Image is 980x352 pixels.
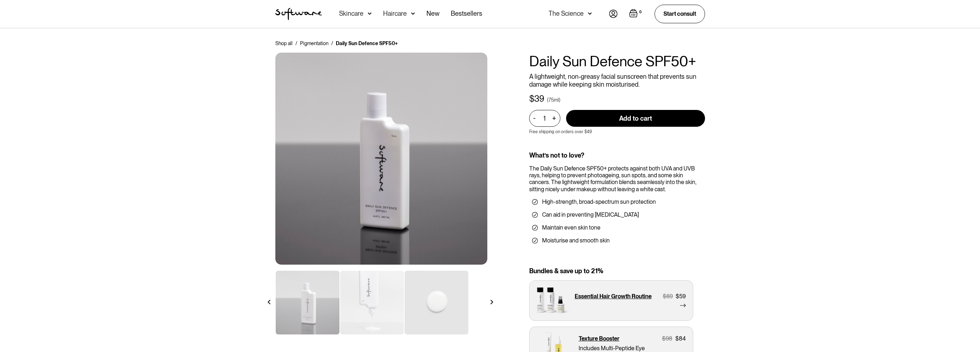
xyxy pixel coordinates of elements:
li: High-strength, broad-spectrum sun protection [532,198,702,206]
p: Free shipping on orders over $49 [529,129,592,134]
div: 84 [679,335,686,342]
img: Software Logo [275,8,322,20]
div: The Daily Sun Defence SPF50+ protects against both UVA and UVB rays, helping to prevent photoagei... [529,165,705,193]
a: Shop all [275,40,293,47]
div: 0 [638,9,643,15]
div: $ [662,335,666,342]
li: Maintain even skin tone [532,224,702,231]
a: Essential Hair Growth Routine$69$59 [529,280,693,321]
img: Ceramide Moisturiser [275,53,487,265]
div: $ [663,293,666,300]
div: / [331,40,333,47]
a: Open empty cart [629,9,643,19]
div: Bundles & save up to 21% [529,267,705,275]
div: 98 [666,335,672,342]
p: A lightweight, non-greasy facial sunscreen that prevents sun damage while keeping skin moisturised. [529,73,705,88]
p: Essential Hair Growth Routine [575,293,652,300]
p: Texture Booster [579,335,619,342]
h1: Daily Sun Defence SPF50+ [529,53,705,70]
div: $ [529,94,534,104]
div: 69 [666,293,673,300]
input: Add to cart [566,110,705,127]
div: / [295,40,297,47]
a: Start consult [655,5,705,23]
div: Skincare [339,10,363,17]
div: 59 [679,293,686,300]
img: arrow down [588,10,592,17]
img: arrow down [411,10,415,17]
li: Moisturise and smooth skin [532,237,702,244]
div: 39 [534,94,544,104]
div: - [533,114,538,122]
div: The Science [549,10,584,17]
img: arrow left [267,300,271,304]
li: Can aid in preventing [MEDICAL_DATA] [532,211,702,218]
div: What’s not to love? [529,151,705,159]
img: arrow right [489,300,494,304]
div: $ [675,335,679,342]
div: Haircare [383,10,407,17]
div: Daily Sun Defence SPF50+ [336,40,398,47]
img: arrow down [368,10,372,17]
div: + [550,114,558,122]
div: (75ml) [547,96,560,103]
div: $ [676,293,679,300]
a: Pigmentation [300,40,328,47]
